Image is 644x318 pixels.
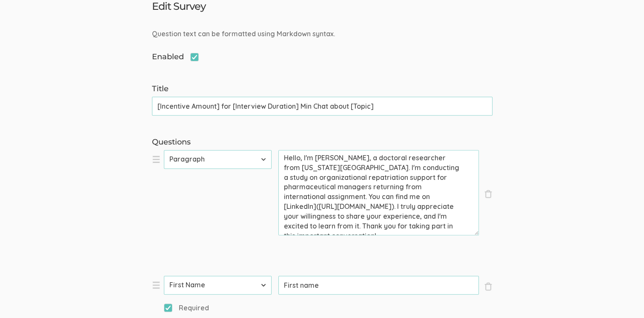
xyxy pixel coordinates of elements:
[484,282,492,291] span: ×
[484,190,492,198] span: ×
[601,277,644,318] iframe: Chat Widget
[278,276,479,295] input: Type question here...
[164,303,209,313] span: Required
[152,1,206,12] h3: Edit Survey
[152,52,199,63] span: Enabled
[152,84,492,95] label: Title
[152,137,492,148] label: Questions
[146,29,499,39] div: Question text can be formatted using Markdown syntax.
